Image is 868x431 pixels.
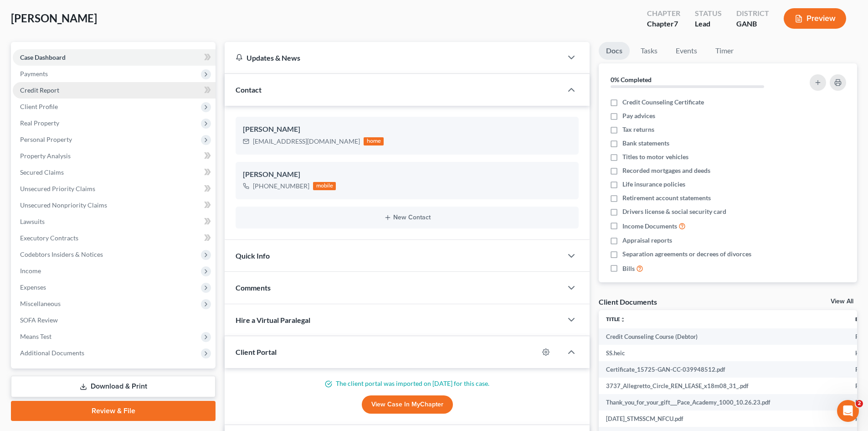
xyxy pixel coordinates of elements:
td: Credit Counseling Course (Debtor) [599,328,848,345]
span: Unsecured Priority Claims [20,185,95,192]
strong: 0% Completed [611,76,652,83]
span: [PERSON_NAME] [11,11,97,25]
a: Download & Print [11,376,216,397]
div: GANB [736,19,769,29]
span: Real Property [20,119,59,127]
span: Lawsuits [20,218,45,225]
span: Credit Report [20,86,59,94]
div: District [736,8,769,19]
a: Credit Report [13,82,216,99]
td: Thank_you_for_your_gift___Pace_Academy_1000_10.26.23.pdf [599,394,848,410]
span: Quick Info [236,251,270,260]
span: Client Profile [20,103,58,110]
div: [PERSON_NAME] [243,124,571,135]
a: View All [831,298,853,305]
span: Bills [622,264,635,273]
a: Review & File [11,401,216,421]
span: Unsecured Nonpriority Claims [20,201,107,209]
span: Additional Documents [20,349,84,357]
a: Timer [708,42,741,60]
span: Life insurance policies [622,180,685,189]
td: SS.heic [599,345,848,361]
a: Events [668,42,704,60]
span: Retirement account statements [622,193,711,203]
span: Property Analysis [20,152,71,160]
span: 2 [856,400,863,407]
span: 7 [674,19,678,28]
span: Titles to motor vehicles [622,152,688,161]
span: Comments [236,283,271,292]
a: Docs [599,42,630,60]
div: Chapter [647,19,680,29]
div: [EMAIL_ADDRESS][DOMAIN_NAME] [253,137,360,146]
span: Income [20,267,41,275]
button: Preview [784,8,846,29]
span: Payments [20,70,48,78]
a: Secured Claims [13,164,216,181]
a: Titleunfold_more [606,316,626,322]
span: Pay advices [622,111,655,120]
span: Contact [236,85,262,94]
a: SOFA Review [13,312,216,328]
a: Unsecured Nonpriority Claims [13,197,216,213]
a: View Case in MyChapter [362,395,453,414]
span: Executory Contracts [20,234,78,242]
span: Tax returns [622,125,654,134]
td: Certificate_15725-GAN-CC-039948512.pdf [599,361,848,378]
i: unfold_more [620,317,626,322]
button: New Contact [243,214,571,221]
div: Client Documents [599,297,657,306]
span: Codebtors Insiders & Notices [20,250,103,258]
iframe: Intercom live chat [837,400,859,422]
span: Miscellaneous [20,300,61,307]
td: [DATE]_STMSSCM_NFCU.pdf [599,410,848,427]
span: Client Portal [236,348,277,356]
span: Drivers license & social security card [622,207,726,216]
span: Appraisal reports [622,236,672,245]
span: Recorded mortgages and deeds [622,166,710,175]
div: home [364,137,384,145]
a: Case Dashboard [13,49,216,66]
div: Updates & News [236,53,551,62]
div: [PHONE_NUMBER] [253,182,309,191]
span: Hire a Virtual Paralegal [236,316,310,324]
a: Lawsuits [13,213,216,230]
a: Property Analysis [13,148,216,164]
span: Separation agreements or decrees of divorces [622,249,751,259]
div: Status [695,8,722,19]
a: Unsecured Priority Claims [13,181,216,197]
span: Means Test [20,332,51,340]
div: Chapter [647,8,680,19]
span: Expenses [20,283,46,291]
span: Income Documents [622,222,677,231]
span: SOFA Review [20,316,58,324]
p: The client portal was imported on [DATE] for this case. [236,379,579,388]
span: Credit Counseling Certificate [622,98,704,107]
span: Secured Claims [20,168,64,176]
span: Bank statements [622,139,669,148]
span: Personal Property [20,135,72,143]
div: [PERSON_NAME] [243,169,571,180]
a: Tasks [633,42,665,60]
div: mobile [313,182,336,190]
td: 3737_Allegretto_Circle_REN_LEASE_x18m08_31_.pdf [599,378,848,394]
div: Lead [695,19,722,29]
span: Case Dashboard [20,53,66,61]
a: Executory Contracts [13,230,216,246]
